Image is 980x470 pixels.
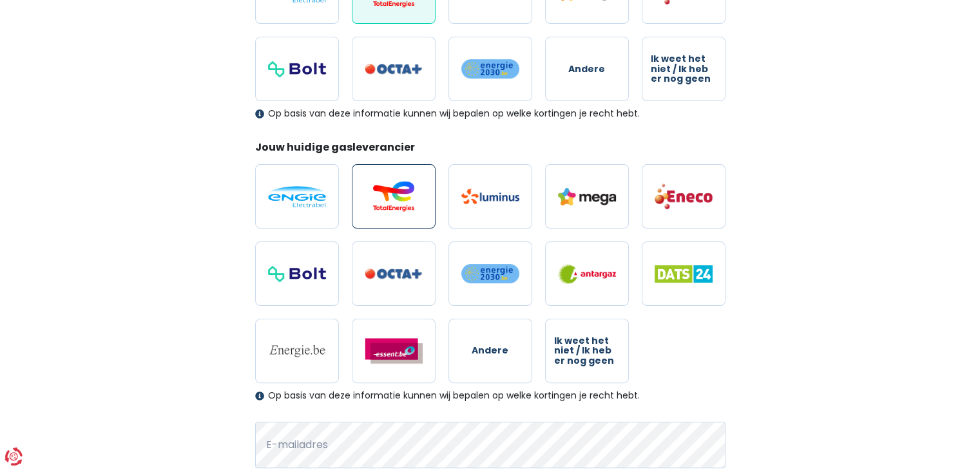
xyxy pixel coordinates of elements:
[655,183,713,210] img: Eneco
[255,390,725,401] div: Op basis van deze informatie kunnen wij bepalen op welke kortingen je recht hebt.
[268,61,326,77] img: Bolt
[461,189,519,204] img: Luminus
[365,64,423,75] img: Octa+
[554,336,620,366] span: Ik weet het niet / Ik heb er nog geen
[461,59,519,79] img: Energie2030
[461,263,519,284] img: Energie2030
[365,268,423,279] img: Octa+
[568,64,605,74] span: Andere
[255,140,725,160] legend: Jouw huidige gasleverancier
[365,181,423,212] img: Total Energies / Lampiris
[268,186,326,207] img: Engie / Electrabel
[268,266,326,282] img: Bolt
[268,344,326,358] img: Energie.be
[472,346,508,355] span: Andere
[255,108,725,119] div: Op basis van deze informatie kunnen wij bepalen op welke kortingen je recht hebt.
[365,338,423,364] img: Essent
[558,188,616,205] img: Mega
[655,265,713,283] img: Dats 24
[651,54,716,84] span: Ik weet het niet / Ik heb er nog geen
[558,264,616,284] img: Antargaz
